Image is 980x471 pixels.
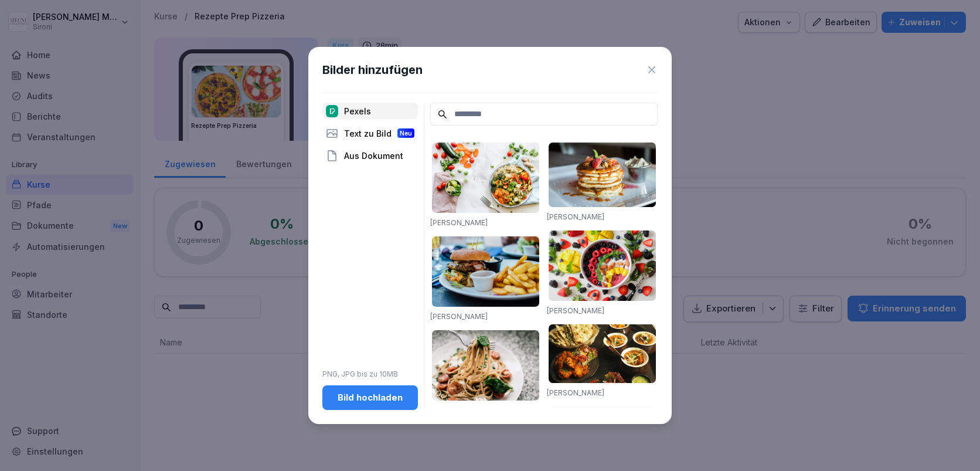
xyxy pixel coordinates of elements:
button: Bild hochladen [322,385,418,410]
div: Neu [397,128,414,138]
img: pexels-photo-70497.jpeg [432,236,539,307]
img: pexels-photo-958545.jpeg [549,324,656,383]
a: [PERSON_NAME] [430,218,488,227]
img: pexels-photo-1279330.jpeg [432,330,539,401]
h1: Bilder hinzufügen [322,61,423,79]
p: PNG, JPG bis zu 10MB [322,369,418,379]
a: [PERSON_NAME] [547,306,604,315]
a: [PERSON_NAME] [430,312,488,321]
img: pexels-photo-1640777.jpeg [432,143,539,213]
img: pexels-photo-376464.jpeg [549,143,656,206]
a: [PERSON_NAME] [547,212,604,221]
div: Bild hochladen [332,391,409,404]
div: Text zu Bild [322,125,418,141]
img: pexels-photo-1099680.jpeg [549,231,656,301]
div: Pexels [322,103,418,119]
img: pexels.png [326,105,338,117]
a: [PERSON_NAME] from [GEOGRAPHIC_DATA] [430,406,506,429]
div: Aus Dokument [322,147,418,164]
a: [PERSON_NAME] [547,388,604,397]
